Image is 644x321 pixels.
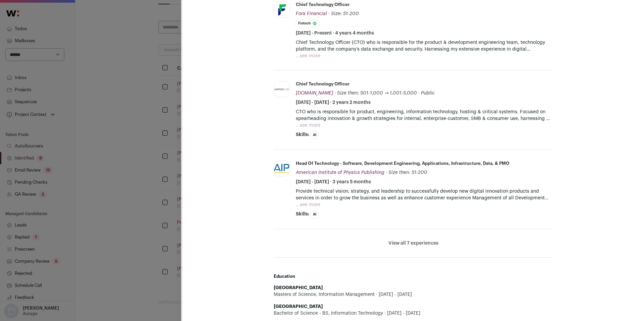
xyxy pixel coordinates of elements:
button: ...see more [296,201,320,208]
p: CTO who is responsible for product, engineering, information technology, hosting & critical syste... [296,109,553,122]
span: American Institute of Physics Publishing [296,170,384,175]
span: [DATE] - Present · 4 years 4 months [296,30,374,37]
span: · Size then: 501-1,000 → 1,001-5,000 [334,91,417,95]
li: Fintech [296,20,320,27]
img: d03edeef752686cf0d010db965b67ecd77f7996cd54ac996e853cc863c96ff58.jpg [274,81,289,97]
button: ...see more [296,122,320,129]
span: · [418,90,420,97]
h2: Education [274,274,553,279]
img: 1766559667a1a9cacd1f7ffa7d687c2264a740f05c9e756c226f1b98f79c99ae.jpg [274,161,289,176]
img: f808b7a68b02e6195f2b44ee6c594a87ee2c5d395f094b06f24bb96d42d0c97e.jpg [274,2,289,17]
span: [DATE] - [DATE] [383,310,420,317]
span: Skills: [296,211,309,217]
p: Chief Technology Officer (CTO) who is responsible for the product & development engineering team,... [296,39,553,53]
div: Bachelor of Science - BS, Information Technology [274,310,553,317]
button: View all 7 experiences [388,240,438,247]
div: Masters of Science, Information Management [274,291,553,298]
span: [DATE] - [DATE] [375,291,412,298]
div: Chief Technology Officer [296,2,350,8]
span: [DOMAIN_NAME] [296,91,333,95]
li: AI [311,211,319,218]
span: [DATE] - [DATE] · 3 years 5 months [296,179,371,185]
span: Skills: [296,131,309,138]
span: Fora Financial [296,11,327,16]
p: Provide technical vision, strategy, and leadership to successfully develop new digital innovation... [296,188,553,201]
span: [DATE] - [DATE] · 2 years 2 months [296,99,371,106]
strong: [GEOGRAPHIC_DATA] [274,304,323,309]
span: · Size then: 51-200 [386,170,427,175]
li: AI [311,131,319,139]
span: · Size: 51-200 [328,11,359,16]
div: Chief Technology Officer [296,81,350,87]
span: Public [421,91,435,95]
button: ...see more [296,53,320,59]
div: Head of Technology - Software, Development Engineering, Applications, Infrastructure, Data, & PMO [296,160,509,167]
strong: [GEOGRAPHIC_DATA] [274,285,323,290]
